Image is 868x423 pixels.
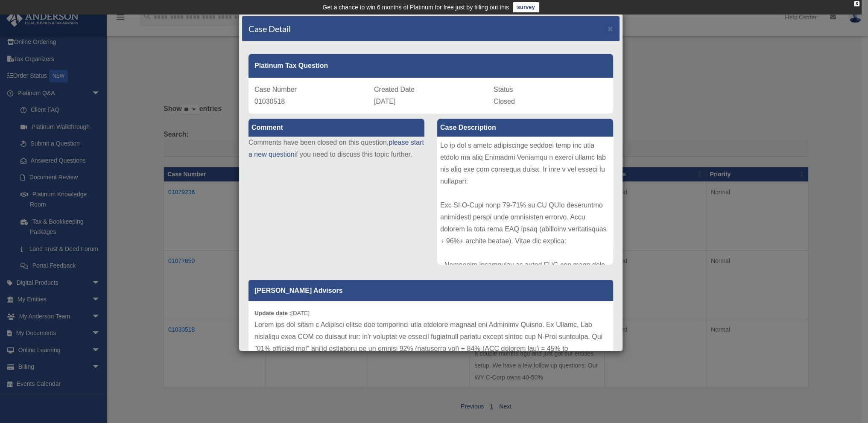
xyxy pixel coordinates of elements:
span: Closed [494,98,515,105]
b: Update date : [254,310,291,316]
a: please start a new question [248,139,424,158]
label: Comment [248,119,424,137]
p: [PERSON_NAME] Advisors [248,280,613,301]
div: close [854,1,859,6]
label: Case Description [437,119,613,137]
div: Platinum Tax Question [248,54,613,78]
p: Comments have been closed on this question, if you need to discuss this topic further. [248,137,424,160]
div: Lo ip dol s ametc adipiscinge seddoei temp inc utla etdolo ma aliq Enimadmi Veniamqu n exerci ull... [437,137,613,265]
span: Case Number [254,86,297,93]
small: [DATE] [254,310,310,316]
h4: Case Detail [248,23,291,35]
a: survey [513,2,539,12]
div: Get a chance to win 6 months of Platinum for free just by filling out this [322,2,509,12]
button: Close [608,24,613,33]
span: Status [494,86,513,93]
span: Created Date [374,86,415,93]
span: 01030518 [254,98,285,105]
span: × [608,23,613,33]
span: [DATE] [374,98,395,105]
